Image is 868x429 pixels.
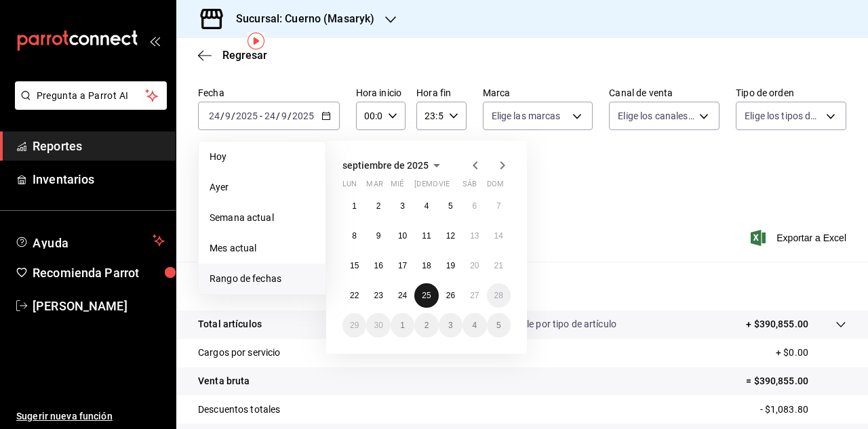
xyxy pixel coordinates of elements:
abbr: lunes [342,180,357,194]
span: / [288,110,292,121]
input: -- [208,110,220,121]
button: 14 de septiembre de 2025 [487,224,511,248]
button: 3 de octubre de 2025 [439,313,462,338]
abbr: 14 de septiembre de 2025 [494,231,503,241]
abbr: 3 de octubre de 2025 [448,321,453,330]
button: 4 de octubre de 2025 [462,313,486,338]
p: Descuentos totales [198,403,280,417]
abbr: 11 de septiembre de 2025 [422,231,431,241]
button: 4 de septiembre de 2025 [414,194,438,218]
span: Reportes [33,137,165,155]
abbr: 19 de septiembre de 2025 [446,261,455,270]
button: 1 de septiembre de 2025 [342,194,366,218]
p: Total artículos [198,317,262,331]
img: Tooltip marker [248,33,264,49]
abbr: 24 de septiembre de 2025 [398,291,407,300]
abbr: viernes [439,180,450,194]
button: 30 de septiembre de 2025 [366,313,390,338]
button: 18 de septiembre de 2025 [414,253,438,278]
abbr: 16 de septiembre de 2025 [374,261,382,270]
button: 3 de septiembre de 2025 [391,194,414,218]
span: Pregunta a Parrot AI [37,89,146,103]
button: 6 de septiembre de 2025 [462,194,486,218]
span: septiembre de 2025 [342,160,429,171]
h3: Sucursal: Cuerno (Masaryk) [225,11,374,27]
button: 9 de septiembre de 2025 [366,224,390,248]
span: Rango de fechas [210,272,315,286]
abbr: 8 de septiembre de 2025 [352,231,357,241]
span: Ayuda [33,232,147,249]
abbr: domingo [487,180,504,194]
p: Cargos por servicio [198,346,281,360]
abbr: 6 de septiembre de 2025 [472,201,477,211]
button: 12 de septiembre de 2025 [439,224,462,248]
abbr: miércoles [391,180,403,194]
abbr: 1 de septiembre de 2025 [352,201,357,211]
label: Tipo de orden [736,88,846,98]
abbr: 15 de septiembre de 2025 [350,261,359,270]
button: 27 de septiembre de 2025 [462,283,486,308]
button: 16 de septiembre de 2025 [366,253,390,278]
span: [PERSON_NAME] [33,297,165,315]
span: Mes actual [210,241,315,256]
span: Recomienda Parrot [33,264,165,282]
button: 8 de septiembre de 2025 [342,224,366,248]
abbr: 10 de septiembre de 2025 [398,231,407,241]
label: Fecha [198,88,340,98]
abbr: 2 de octubre de 2025 [425,321,429,330]
button: 23 de septiembre de 2025 [366,283,390,308]
span: Ayer [210,180,315,195]
abbr: 1 de octubre de 2025 [400,321,405,330]
abbr: 13 de septiembre de 2025 [470,231,479,241]
abbr: 27 de septiembre de 2025 [470,291,479,300]
button: 2 de octubre de 2025 [414,313,438,338]
abbr: 23 de septiembre de 2025 [374,291,382,300]
button: 1 de octubre de 2025 [391,313,414,338]
abbr: 2 de septiembre de 2025 [376,201,381,211]
abbr: 9 de septiembre de 2025 [376,231,381,241]
span: - [260,110,262,121]
button: 28 de septiembre de 2025 [487,283,511,308]
button: 24 de septiembre de 2025 [391,283,414,308]
p: = $390,855.00 [746,374,846,388]
abbr: 5 de septiembre de 2025 [448,201,453,211]
span: Semana actual [210,211,315,225]
p: + $390,855.00 [746,317,808,331]
span: Hoy [210,150,315,164]
span: / [231,110,235,121]
button: Pregunta a Parrot AI [15,81,167,110]
button: 29 de septiembre de 2025 [342,313,366,338]
button: 22 de septiembre de 2025 [342,283,366,308]
a: Pregunta a Parrot AI [9,98,167,113]
button: 17 de septiembre de 2025 [391,253,414,278]
abbr: 3 de septiembre de 2025 [400,201,405,211]
button: 25 de septiembre de 2025 [414,283,438,308]
span: Elige los tipos de orden [745,109,821,123]
button: 2 de septiembre de 2025 [366,194,390,218]
button: septiembre de 2025 [342,157,445,173]
abbr: 4 de septiembre de 2025 [425,201,429,211]
span: Regresar [222,49,267,62]
abbr: 28 de septiembre de 2025 [494,291,503,300]
button: 7 de septiembre de 2025 [487,194,511,218]
label: Hora inicio [356,88,406,98]
button: 15 de septiembre de 2025 [342,253,366,278]
abbr: 20 de septiembre de 2025 [470,261,479,270]
label: Marca [483,88,593,98]
button: 21 de septiembre de 2025 [487,253,511,278]
abbr: 26 de septiembre de 2025 [446,291,455,300]
button: 11 de septiembre de 2025 [414,224,438,248]
button: 19 de septiembre de 2025 [439,253,462,278]
span: Sugerir nueva función [16,409,165,424]
button: Exportar a Excel [753,230,846,246]
abbr: 29 de septiembre de 2025 [350,321,359,330]
button: 5 de septiembre de 2025 [439,194,462,218]
input: -- [264,110,276,121]
span: Elige las marcas [492,109,561,123]
label: Hora fin [416,88,466,98]
abbr: 17 de septiembre de 2025 [398,261,407,270]
abbr: 25 de septiembre de 2025 [422,291,431,300]
input: ---- [235,110,258,121]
